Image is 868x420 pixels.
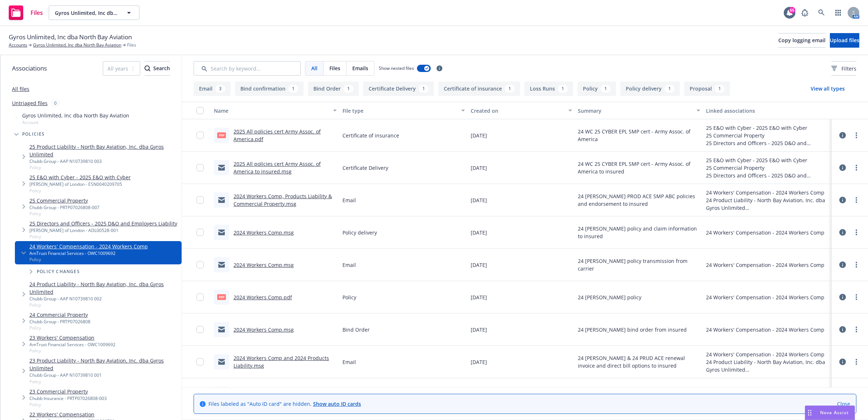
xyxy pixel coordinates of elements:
a: 23 Commercial Property [29,388,107,395]
span: 24 [PERSON_NAME] PROD ACE SMP ABC policies and endorsement to insured [578,192,701,208]
a: Search [814,5,829,20]
span: [DATE] [471,164,487,172]
div: 1 [558,85,568,93]
span: Policy [29,379,179,385]
a: Switch app [831,5,845,20]
button: Bind Order [308,81,359,96]
span: Show nested files [379,65,414,71]
div: Summary [578,107,693,115]
span: Account [22,119,129,125]
div: 1 [505,85,515,93]
a: 2024 Workers Comp and 2024 Products Liability.msg [234,355,329,369]
span: Files [329,64,340,72]
div: 1 [601,85,611,93]
span: [DATE] [471,326,487,333]
a: All files [12,85,29,92]
span: Policy [29,188,131,194]
span: Gyros Unlimited, Inc dba North Bay Aviation [55,9,118,17]
span: Policy changes [37,269,80,274]
button: Email [194,81,231,96]
div: File type [342,107,457,115]
span: [DATE] [471,358,487,366]
a: 2025 All policies cert Army Assoc. of America.pdf [234,128,321,143]
a: 25 Commercial Property [29,197,100,204]
div: Linked associations [706,107,829,115]
span: All [311,64,317,72]
a: more [852,131,861,140]
span: 24 [PERSON_NAME] bind order from insured [578,326,687,333]
span: Filters [841,65,856,72]
span: Policy [29,302,179,308]
div: Drag to move [805,406,814,420]
div: Search [145,61,170,75]
div: 25 E&O with Cyber - 2025 E&O with Cyber [706,124,829,132]
button: Bind confirmation [235,81,304,96]
a: Report a Bug [798,5,812,20]
span: Email [342,358,356,366]
a: more [852,293,861,301]
div: 24 Workers' Compensation - 2024 Workers Comp [706,326,824,333]
input: Select all [196,107,204,114]
button: Policy [577,81,616,96]
a: Accounts [9,42,27,48]
input: Toggle Row Selected [196,326,204,333]
span: Policy [29,348,115,354]
div: 1 [665,85,674,93]
a: 2025 All policies cert Army Assoc. of America to insured.msg [234,160,321,175]
span: Policies [22,132,45,136]
span: Nova Assist [820,409,849,416]
input: Toggle Row Selected [196,196,204,204]
span: Policy [29,233,177,240]
span: [DATE] [471,293,487,301]
button: Created on [468,102,575,119]
span: pdf [217,132,226,138]
div: 65 [789,7,795,13]
button: SearchSearch [145,61,170,76]
input: Toggle Row Selected [196,358,204,365]
div: 25 Commercial Property [706,164,829,172]
span: [DATE] [471,261,487,269]
div: Chubb Group - AAP N10739810 001 [29,372,179,378]
a: Untriaged files [12,99,48,107]
a: more [852,196,861,204]
span: Gyros Unlimited, Inc dba North Bay Aviation [22,112,129,119]
span: Email [342,261,356,269]
a: 24 Product Liability - North Bay Aviation, Inc. dba Gyros Unlimited [29,280,179,296]
a: 25 Product Liability - North Bay Aviation, Inc. dba Gyros Unlimited [29,143,179,158]
a: 2024 Workers Comp.pdf [234,294,292,301]
span: 24 [PERSON_NAME] policy [578,293,641,301]
input: Toggle Row Selected [196,261,204,268]
a: 2024 Workers Comp, Products Liability & Commercial Property.msg [234,193,332,207]
a: 25 Directors and Officers - 2025 D&O and Employers Liability [29,220,177,227]
span: Email [342,196,356,204]
a: 23 Workers' Compensation [29,334,115,341]
div: Name [214,107,329,115]
div: Chubb Group - AAP N10739810 002 [29,296,179,302]
span: Policy [29,211,100,217]
button: Linked associations [703,102,832,119]
div: 1 [344,85,353,93]
span: [DATE] [471,196,487,204]
div: 1 [419,85,429,93]
div: 0 [50,99,60,107]
div: 1 [715,85,725,93]
a: more [852,325,861,334]
span: Files [127,42,136,48]
input: Toggle Row Selected [196,293,204,301]
input: Toggle Row Selected [196,229,204,236]
button: Proposal [684,81,730,96]
input: Toggle Row Selected [196,132,204,139]
button: Filters [831,61,856,76]
a: more [852,163,861,172]
div: 24 Product Liability - North Bay Aviation, Inc. dba Gyros Unlimited [706,196,829,212]
a: 23 Product Liability - North Bay Aviation, Inc. dba Gyros Unlimited [29,357,179,372]
a: Show auto ID cards [313,400,361,407]
div: [PERSON_NAME] of London - ADL00528-001 [29,227,177,233]
div: 25 Directors and Officers - 2025 D&O and Employers Liability [706,139,829,147]
a: Gyros Unlimited, Inc dba North Bay Aviation [33,42,121,48]
div: 24 Product Liability - North Bay Aviation, Inc. dba Gyros Unlimited [706,358,829,373]
span: Gyros Unlimited, Inc dba North Bay Aviation [9,32,132,42]
a: more [852,228,861,237]
svg: Search [145,65,150,71]
button: Upload files [830,33,859,48]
